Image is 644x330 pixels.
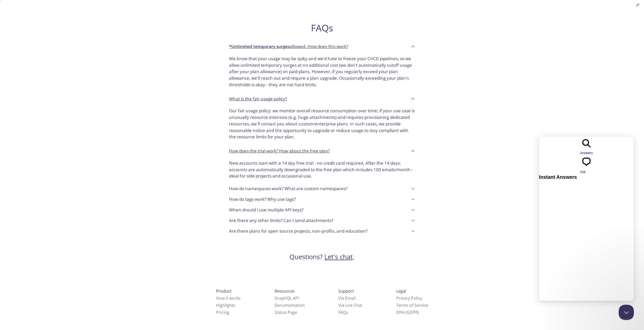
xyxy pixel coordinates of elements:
div: *Unlimited temporary surgesallowed. How does this work? [225,105,419,144]
span: Legal [396,288,406,294]
a: Via Email [338,295,356,301]
span: Resources [275,288,295,294]
iframe: Help Scout Beacon - Close [619,305,634,320]
span: Support [338,288,354,294]
p: allowed. How does this work? [229,43,348,50]
a: How it works [216,295,241,301]
p: New accounts start with a 14 day free trial - no credit card required. After the 14 days, account... [229,160,415,179]
div: How do tags work? Why use tags? [225,194,419,205]
strong: *Unlimited temporary surges [229,43,290,49]
div: What is the fair usage policy? [225,92,419,105]
p: When should I use multiple API keys? [229,207,303,213]
a: Status Page [275,310,297,315]
a: Let's chat [324,252,353,261]
p: How do namespaces work? What are custom namespaces? [229,185,347,192]
a: Via Live Chat [338,302,362,308]
a: Documentation [275,302,305,308]
div: How do namespaces work? What are custom namespaces? [225,183,419,194]
div: *Unlimited temporary surgesallowed. How does this work? [225,40,419,53]
h2: FAQs [225,22,419,34]
p: Are there plans for open source projects, non-profits, and education? [229,228,367,234]
a: FAQ [338,310,348,315]
p: How does the trial work? How about the free plan? [229,148,330,154]
p: Our fair usage policy: we monitor overall resource consumption over time; if your use case is unu... [229,107,415,140]
div: *Unlimited temporary surgesallowed. How does this work? [225,53,419,92]
div: When should I use multiple API keys? [225,205,419,215]
p: We know that your usage may be spiky and we'd hate to freeze your CI/CD pipelines, so we allow un... [229,55,415,88]
h3: Questions? . [289,253,355,261]
p: How do tags work? Why use tags? [229,196,296,203]
a: Pricing [216,310,229,315]
a: Highlights [216,302,235,308]
a: DPA (GDPR) [396,310,419,315]
div: Are there any other limits? Can I send attachments? [225,215,419,226]
div: Are there plans for open source projects, non-profits, and education? [225,226,419,236]
p: What is the fair usage policy? [229,96,287,102]
div: How does the trial work? How about the free plan? [225,144,419,158]
div: How does the trial work? How about the free plan? [225,158,419,183]
span: s [346,310,348,315]
a: Privacy Policy [396,295,422,301]
iframe: Help Scout Beacon - Live Chat, Contact Form, and Knowledge Base [539,137,634,301]
p: Are there any other limits? Can I send attachments? [229,217,333,224]
a: Terms of Service [396,302,428,308]
span: Product [216,288,232,294]
a: GraphQL API [275,295,299,301]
